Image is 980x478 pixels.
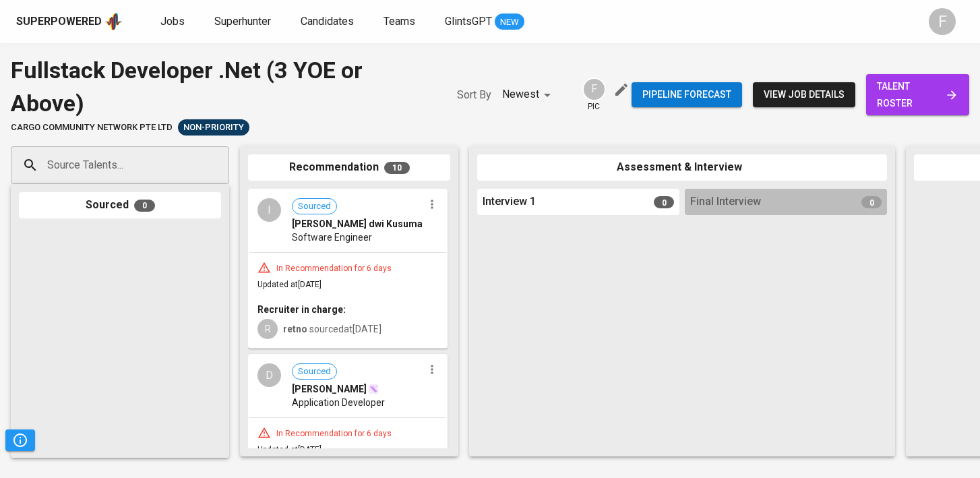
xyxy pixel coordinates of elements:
button: Open [222,164,224,167]
div: In Recommendation for 6 days [271,428,397,440]
span: 0 [134,200,155,212]
span: NEW [495,16,524,29]
span: Software Engineer [292,231,372,244]
button: Pipeline forecast [632,82,742,107]
div: I [257,198,281,222]
span: GlintsGPT [445,15,492,28]
div: Sufficient Talents in Pipeline [178,119,249,136]
button: Pipeline Triggers [5,429,35,451]
div: ISourced[PERSON_NAME] dwi KusumaSoftware EngineerIn Recommendation for 6 daysUpdated at[DATE]Recr... [248,189,448,349]
span: Non-Priority [178,121,249,134]
div: R [257,319,278,339]
span: Jobs [160,15,185,28]
span: [PERSON_NAME] [292,382,367,396]
img: app logo [104,11,123,32]
a: Superhunter [214,13,274,30]
span: Sourced [293,365,336,378]
b: retno [283,324,307,334]
div: Assessment & Interview [477,154,887,181]
a: Candidates [301,13,357,30]
div: Fullstack Developer .Net (3 YOE or Above) [11,54,430,119]
span: talent roster [877,78,958,111]
span: Interview 1 [483,194,536,210]
span: Application Developer [292,396,385,409]
span: Sourced [293,200,336,213]
div: Recommendation [248,154,450,181]
span: Final Interview [690,194,761,210]
p: Sort By [457,87,491,103]
a: GlintsGPT NEW [445,13,524,30]
img: magic_wand.svg [368,384,379,394]
span: Superhunter [214,15,271,28]
a: Jobs [160,13,187,30]
a: Teams [384,13,418,30]
span: Candidates [301,15,354,28]
div: Newest [502,82,555,107]
span: 0 [861,196,882,208]
span: Teams [384,15,415,28]
div: F [582,78,606,101]
div: F [929,8,956,35]
div: pic [582,78,606,113]
span: cargo community network pte ltd [11,121,173,134]
div: In Recommendation for 6 days [271,263,397,274]
div: D [257,363,281,387]
button: view job details [753,82,855,107]
a: talent roster [866,74,969,115]
span: [PERSON_NAME] dwi Kusuma [292,217,423,231]
div: Superpowered [16,14,102,30]
span: 10 [384,162,410,174]
b: Recruiter in charge: [257,304,346,315]
span: Updated at [DATE] [257,445,321,454]
span: view job details [764,86,845,103]
a: Superpoweredapp logo [16,11,123,32]
span: Pipeline forecast [642,86,731,103]
p: Newest [502,86,539,102]
span: Updated at [DATE] [257,280,321,289]
div: Sourced [19,192,221,218]
span: sourced at [DATE] [283,324,381,334]
span: 0 [654,196,674,208]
